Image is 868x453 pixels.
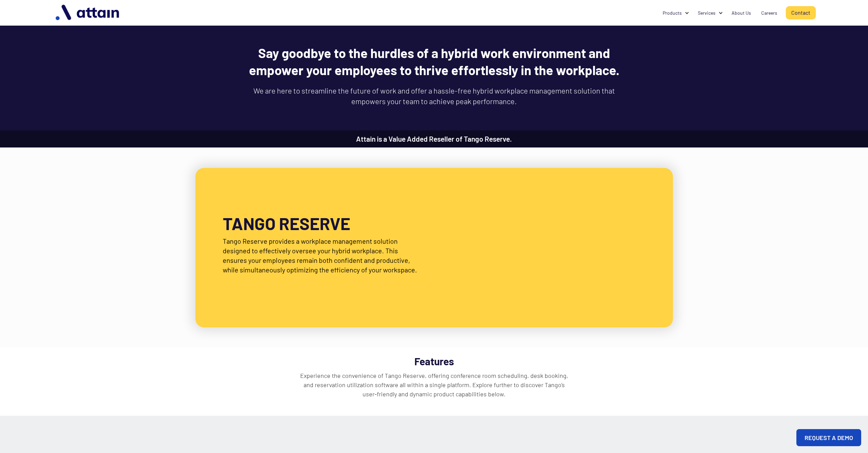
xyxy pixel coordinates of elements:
div: Careers [761,10,777,16]
a: REQUEST A DEMO [796,429,861,446]
div: Products [663,10,682,16]
div: Services [698,10,716,16]
h2: Features [298,355,571,368]
img: logo [52,2,124,24]
a: About Us [726,6,756,19]
strong: Tango Reserve [223,213,350,233]
p: Experience the convenience of Tango Reserve, offering conference room scheduling, desk booking, a... [298,371,571,399]
div: About Us [732,10,751,16]
div: Products [658,6,693,19]
div: Services [693,6,726,19]
iframe: YouTube embed [441,188,646,303]
strong: Say goodbye to the hurdles of a hybrid work environment and empower your employees to thrive effo... [249,45,619,78]
p: We are here to streamline the future of work and offer a hassle-free hybrid workplace management ... [247,85,622,107]
a: Careers [756,6,782,19]
p: Tango Reserve provides a workplace management solution designed to effectively oversee your hybri... [223,236,421,274]
a: Contact [786,6,816,19]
